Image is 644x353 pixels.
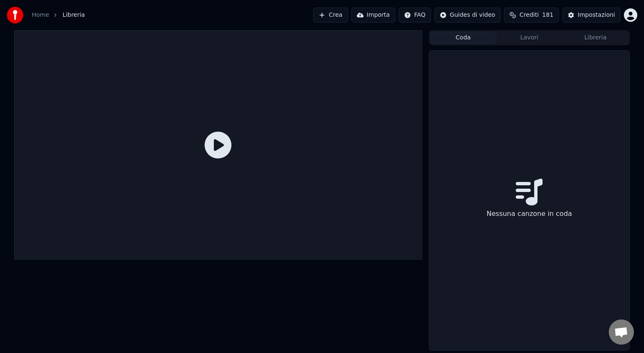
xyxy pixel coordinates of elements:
button: Guides di video [434,8,501,23]
a: Home [32,11,49,19]
button: Lavori [496,32,563,44]
span: Libreria [62,11,85,19]
nav: breadcrumb [32,11,85,19]
img: youka [7,7,23,23]
button: Libreria [562,32,628,44]
button: Coda [430,32,496,44]
button: Crediti181 [504,8,559,23]
span: 181 [542,11,553,19]
span: Crediti [519,11,539,19]
div: Impostazioni [578,11,615,19]
button: Crea [313,8,348,23]
button: FAQ [399,8,431,23]
div: Aprire la chat [609,319,634,345]
button: Importa [351,8,395,23]
div: Nessuna canzone in coda [483,205,575,222]
button: Impostazioni [562,8,621,23]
